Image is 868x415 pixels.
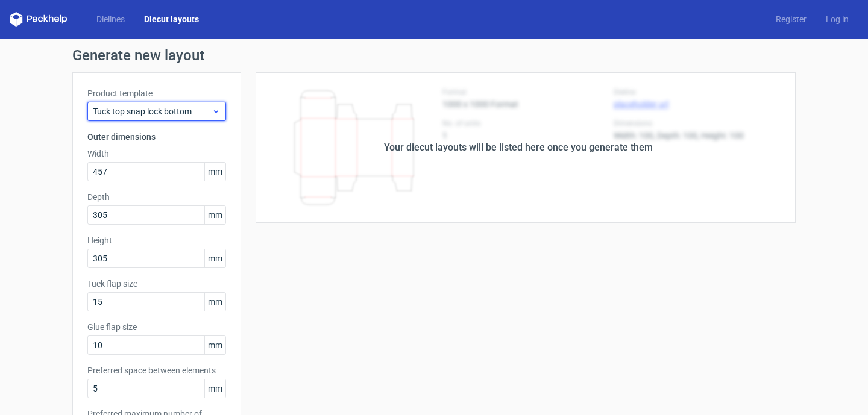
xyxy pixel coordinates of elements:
label: Preferred space between elements [87,364,226,376]
span: mm [204,249,225,267]
span: mm [204,163,225,181]
h3: Outer dimensions [87,131,226,143]
a: Dielines [87,13,134,25]
label: Width [87,148,226,160]
label: Height [87,234,226,246]
label: Glue flap size [87,321,226,333]
div: Your diecut layouts will be listed here once you generate them [384,140,653,155]
span: mm [204,336,225,354]
span: mm [204,206,225,224]
a: Register [766,13,816,25]
label: Product template [87,87,226,99]
h1: Generate new layout [72,48,796,63]
span: mm [204,293,225,311]
label: Tuck flap size [87,278,226,290]
label: Depth [87,191,226,203]
a: Log in [816,13,858,25]
span: mm [204,379,225,398]
a: Diecut layouts [134,13,209,25]
span: Tuck top snap lock bottom [93,105,212,117]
